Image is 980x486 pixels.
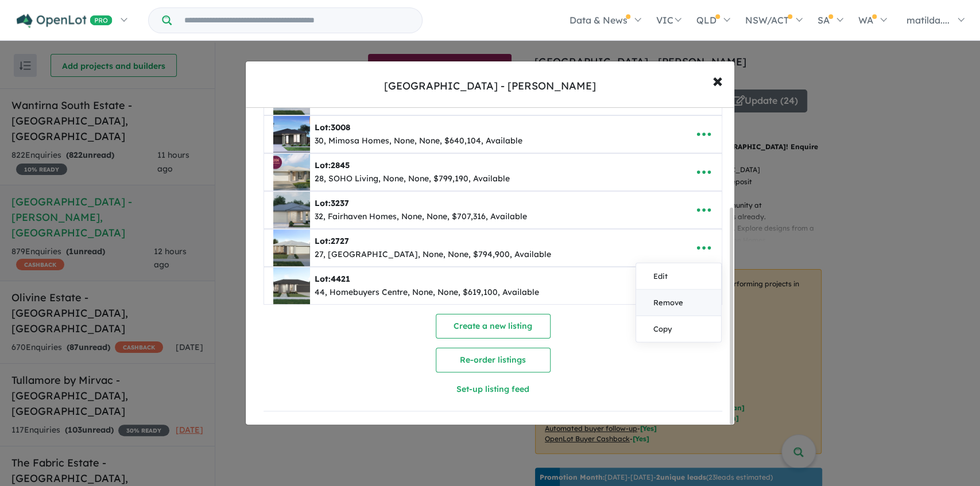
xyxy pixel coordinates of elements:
[331,236,349,246] span: 2727
[315,198,349,208] b: Lot:
[315,134,522,148] div: 30, Mimosa Homes, None, None, $640,104, Available
[331,198,349,208] span: 3237
[436,348,551,372] button: Re-order listings
[273,154,310,190] img: Smiths%20Lane%20Estate%20-%20Clyde%20North%20-%20Lot%202845___1756193499.png
[315,286,539,300] div: 44, Homebuyers Centre, None, None, $619,100, Available
[174,8,420,33] input: Try estate name, suburb, builder or developer
[384,79,596,94] div: [GEOGRAPHIC_DATA] - [PERSON_NAME]
[315,248,551,262] div: 27, [GEOGRAPHIC_DATA], None, None, $794,900, Available
[273,267,310,304] img: Smiths%20Lane%20Estate%20-%20Clyde%20North%20-%20Lot%204421___1758242523.png
[378,377,608,402] button: Set-up listing feed
[273,192,310,228] img: Smiths%20Lane%20Estate%20-%20Clyde%20North%20-%20Lot%203237___1752476164.png
[331,274,350,284] span: 4421
[273,116,310,153] img: Smiths%20Lane%20Estate%20-%20Clyde%20North%20-%20Lot%203008___1756955949.png
[712,68,723,92] span: ×
[315,210,527,224] div: 32, Fairhaven Homes, None, None, $707,316, Available
[315,236,349,246] b: Lot:
[315,122,350,133] b: Lot:
[636,263,721,290] a: Edit
[315,274,350,284] b: Lot:
[636,290,721,316] a: Remove
[331,122,350,133] span: 3008
[273,230,310,266] img: Smiths%20Lane%20Estate%20-%20Clyde%20North%20-%20Lot%202727___1749787629.png
[17,14,113,28] img: Openlot PRO Logo White
[331,160,350,170] span: 2845
[636,316,721,342] a: Copy
[315,172,510,186] div: 28, SOHO Living, None, None, $799,190, Available
[436,314,551,339] button: Create a new listing
[315,160,350,170] b: Lot:
[907,14,950,26] span: matilda....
